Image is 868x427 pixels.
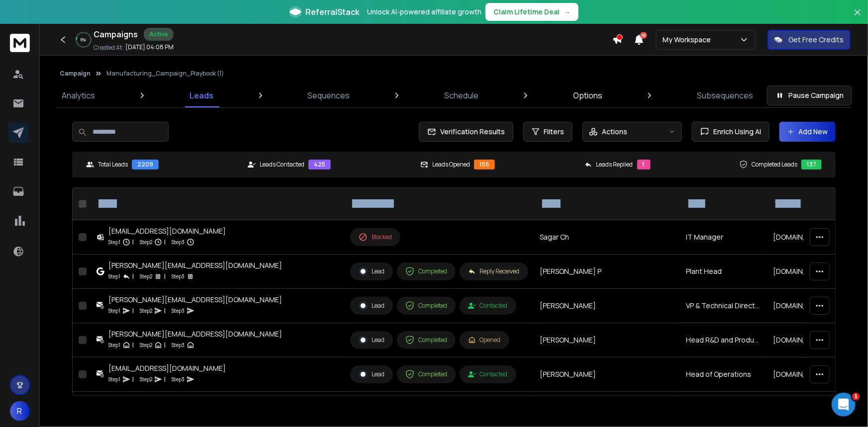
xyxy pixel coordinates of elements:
button: Pause Campaign [767,85,852,105]
td: [PERSON_NAME] [534,289,680,323]
p: Analytics [62,89,95,101]
button: Claim Lifetime Deal→ [485,3,579,21]
div: Opened [468,336,501,344]
p: Leads Contacted [260,161,304,169]
span: 1 [852,393,860,401]
td: [DOMAIN_NAME] [768,255,836,289]
p: Unlock AI-powered affiliate growth [367,7,482,17]
td: Head R&D and Product Development [680,323,768,357]
p: Step 2 [140,306,152,316]
p: Step 3 [172,271,185,281]
span: Verification Results [436,127,505,137]
td: Plant Head [680,255,768,289]
td: VP & Technical Director [680,289,768,323]
button: R [10,401,30,421]
p: | [164,340,166,350]
div: 156 [474,160,495,170]
p: | [164,374,166,384]
th: EMAIL [91,188,344,220]
p: | [164,306,166,316]
span: Enrich Using AI [709,127,761,137]
button: Verification Results [419,122,513,142]
a: Options [567,84,608,107]
p: Subsequences [697,89,753,101]
p: Leads [190,89,213,101]
div: Blocked [359,233,392,242]
p: Step 3 [172,237,185,247]
th: website [768,188,836,220]
div: Lead [359,370,385,379]
p: Step 1 [108,374,120,384]
p: Step 1 [108,271,120,281]
div: Contacted [468,370,508,378]
div: [EMAIL_ADDRESS][DOMAIN_NAME] [108,226,226,236]
a: Analytics [56,84,101,107]
button: Close banner [851,6,864,30]
span: Filters [544,127,564,137]
td: [DOMAIN_NAME] [768,220,836,255]
div: [PERSON_NAME][EMAIL_ADDRESS][DOMAIN_NAME] [108,295,282,305]
td: [DOMAIN_NAME] [768,289,836,323]
p: Get Free Credits [788,35,844,45]
button: Add New [779,122,836,142]
p: Manufacturing_Campaign_Playbook (1) [106,70,224,78]
p: Created At: [94,44,123,52]
div: 137 [801,160,822,170]
div: [EMAIL_ADDRESS][DOMAIN_NAME] [108,363,226,373]
div: 1 [637,160,651,170]
div: Completed [405,267,447,276]
button: Enrich Using AI [692,122,770,142]
td: [DOMAIN_NAME] [768,323,836,357]
p: Leads Opened [432,161,470,169]
a: Subsequences [691,84,759,107]
p: Schedule [444,89,479,101]
iframe: Intercom live chat [832,393,856,417]
p: Step 3 [172,340,185,350]
td: Vice President Operations [680,392,768,426]
p: Step 1 [108,340,120,350]
div: Completed [405,370,447,379]
a: Schedule [438,84,484,107]
th: LEAD STATUS [344,188,534,220]
div: Completed [405,336,447,344]
th: NAME [534,188,680,220]
button: Filters [523,122,573,142]
p: Total Leads [98,161,128,169]
p: | [132,340,134,350]
td: Head of Operations [680,357,768,392]
p: Step 1 [108,237,120,247]
a: Leads [184,84,219,107]
p: Step 2 [140,340,152,350]
p: Options [573,89,602,101]
p: Leads Replied [596,161,633,169]
div: Contacted [468,302,508,310]
span: 50 [640,32,647,39]
div: 2209 [132,160,159,170]
p: Step 2 [140,271,152,281]
p: | [132,271,134,281]
td: IT Manager [680,220,768,255]
button: Campaign [60,70,91,78]
p: [DATE] 04:08 PM [125,43,174,51]
p: My Workspace [663,35,715,45]
td: [PERSON_NAME] [534,323,680,357]
div: Lead [359,301,385,310]
p: Actions [602,127,627,137]
span: → [564,7,571,17]
p: Step 3 [172,306,185,316]
td: [DOMAIN_NAME] [768,392,836,426]
th: title [680,188,768,220]
div: 425 [308,160,331,170]
p: Step 3 [172,374,185,384]
span: ReferralStack [305,6,359,18]
p: | [132,237,134,247]
p: Step 2 [140,237,152,247]
a: Sequences [302,84,356,107]
button: Get Free Credits [768,30,851,50]
p: | [132,306,134,316]
div: [PERSON_NAME][EMAIL_ADDRESS][DOMAIN_NAME] [108,260,282,270]
td: [PERSON_NAME] [534,357,680,392]
td: [PERSON_NAME] [534,392,680,426]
